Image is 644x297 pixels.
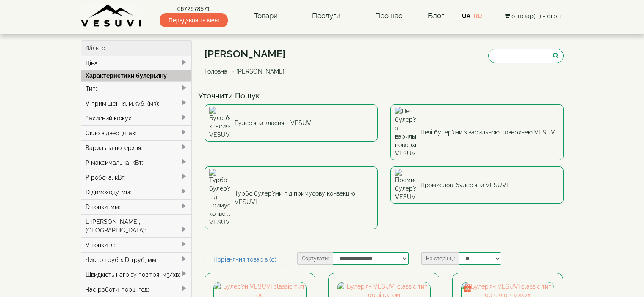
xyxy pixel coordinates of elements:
[297,252,333,265] label: Сортувати:
[462,13,470,19] a: UA
[160,13,228,27] span: Передзвоніть мені
[205,166,378,229] a: Турбо булер'яни під примусову конвекцію VESUVI Турбо булер'яни під примусову конвекцію VESUVI
[395,169,416,201] img: Промислові булер'яни VESUVI
[502,11,563,21] button: 0 товар(ів) - 0грн
[474,13,482,19] a: RU
[428,11,444,20] a: Блог
[390,166,564,204] a: Промислові булер'яни VESUVI Промислові булер'яни VESUVI
[205,252,285,267] a: Порівняння товарів (0)
[81,96,192,111] div: V приміщення, м.куб. (м3):
[198,92,570,100] h4: Уточнити Пошук
[205,49,291,60] h1: [PERSON_NAME]
[81,70,192,81] div: Характеристики булерьяну
[209,107,230,139] img: Булер'яни класичні VESUVI
[229,67,285,76] li: [PERSON_NAME]
[81,81,192,96] div: Тип:
[81,282,192,297] div: Час роботи, порц. год:
[390,104,564,160] a: Печі булер'яни з варильною поверхнею VESUVI Печі булер'яни з варильною поверхнею VESUVI
[160,5,228,13] a: 0672978571
[205,104,378,142] a: Булер'яни класичні VESUVI Булер'яни класичні VESUVI
[81,4,142,27] img: Завод VESUVI
[81,111,192,125] div: Захисний кожух:
[246,6,286,26] a: Товари
[463,284,472,292] img: gift
[81,155,192,170] div: P максимальна, кВт:
[511,13,561,19] span: 0 товар(ів) - 0грн
[81,252,192,267] div: Число труб x D труб, мм:
[81,140,192,155] div: Варильна поверхня:
[81,237,192,252] div: V топки, л:
[81,56,192,71] div: Ціна
[81,214,192,237] div: L [PERSON_NAME], [GEOGRAPHIC_DATA]:
[395,107,416,158] img: Печі булер'яни з варильною поверхнею VESUVI
[81,267,192,282] div: Швидкість нагріву повітря, м3/хв:
[81,185,192,199] div: D димоходу, мм:
[205,68,227,75] a: Головна
[81,41,192,56] div: Фільтр
[209,169,230,226] img: Турбо булер'яни під примусову конвекцію VESUVI
[81,199,192,214] div: D топки, мм:
[304,6,349,26] a: Послуги
[81,125,192,140] div: Скло в дверцятах:
[421,252,459,265] label: На сторінці:
[81,170,192,185] div: P робоча, кВт:
[367,6,411,26] a: Про нас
